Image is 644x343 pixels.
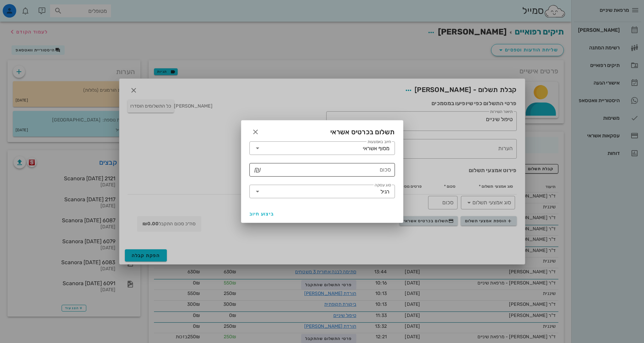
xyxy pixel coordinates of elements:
label: חיוב באמצעות [368,139,391,144]
button: ביצוע חיוב [247,208,277,220]
span: ביצוע חיוב [249,211,274,217]
div: תשלום בכרטיס אשראי [241,120,403,141]
label: סוג עסקה [375,183,391,188]
div: רגיל [380,189,390,195]
div: סוג עסקהרגיל [249,185,395,198]
i: ₪ [254,166,261,174]
div: חיוב באמצעותמסוף אשראי [249,141,395,155]
div: מסוף אשראי [363,145,390,152]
